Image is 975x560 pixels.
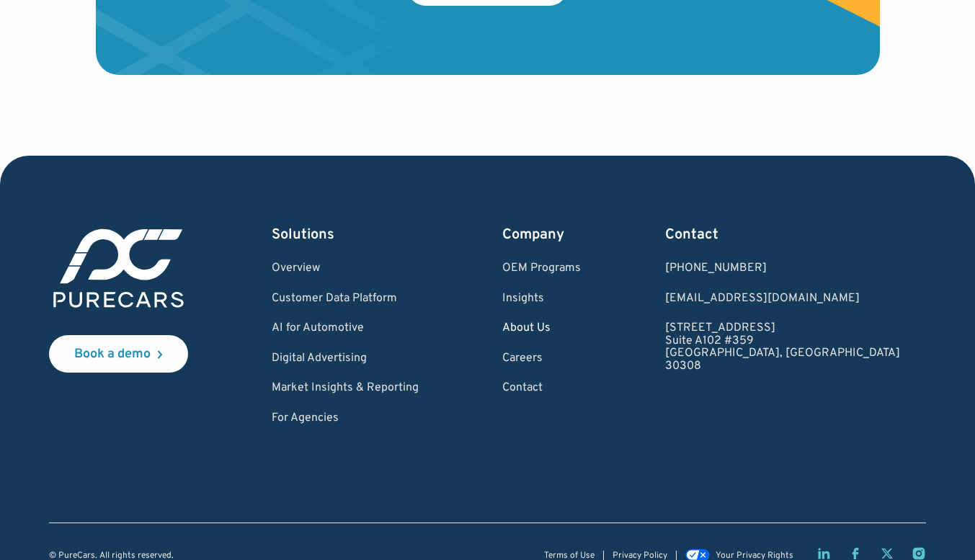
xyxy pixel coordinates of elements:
[49,335,188,373] a: Book a demo
[502,382,581,395] a: Contact
[665,293,900,306] a: Email us
[665,262,900,275] div: [PHONE_NUMBER]
[272,412,419,425] a: For Agencies
[502,293,581,306] a: Insights
[49,225,188,312] img: purecars logo
[502,262,581,275] a: OEM Programs
[272,225,419,245] div: Solutions
[272,262,419,275] a: Overview
[272,382,419,395] a: Market Insights & Reporting
[665,322,900,373] a: [STREET_ADDRESS]Suite A102 #359[GEOGRAPHIC_DATA], [GEOGRAPHIC_DATA]30308
[502,225,581,245] div: Company
[502,322,581,335] a: About Us
[74,348,151,361] div: Book a demo
[272,322,419,335] a: AI for Automotive
[665,225,900,245] div: Contact
[272,352,419,365] a: Digital Advertising
[502,352,581,365] a: Careers
[272,293,419,306] a: Customer Data Platform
